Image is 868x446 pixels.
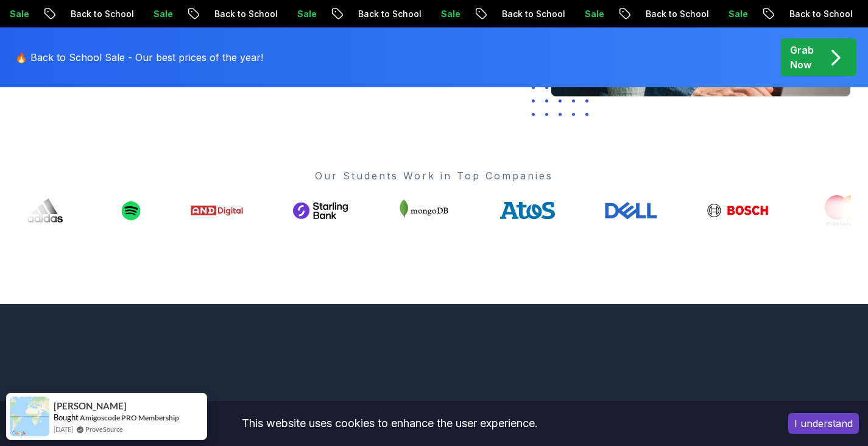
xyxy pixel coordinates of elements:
[54,401,127,411] span: [PERSON_NAME]
[54,412,79,422] span: Bought
[85,424,123,434] a: ProveSource
[18,168,851,183] p: Our Students Work in Top Companies
[54,8,137,20] p: Back to School
[712,8,751,20] p: Sale
[788,413,859,434] button: Accept cookies
[137,8,176,20] p: Sale
[10,397,49,436] img: provesource social proof notification image
[629,8,712,20] p: Back to School
[425,8,464,20] p: Sale
[15,50,263,65] p: 🔥 Back to School Sale - Our best prices of the year!
[54,424,73,434] span: [DATE]
[80,412,179,423] a: Amigoscode PRO Membership
[790,43,814,72] p: Grab Now
[281,8,320,20] p: Sale
[342,8,425,20] p: Back to School
[198,8,281,20] p: Back to School
[485,8,568,20] p: Back to School
[773,8,856,20] p: Back to School
[568,8,607,20] p: Sale
[9,410,770,437] div: This website uses cookies to enhance the user experience.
